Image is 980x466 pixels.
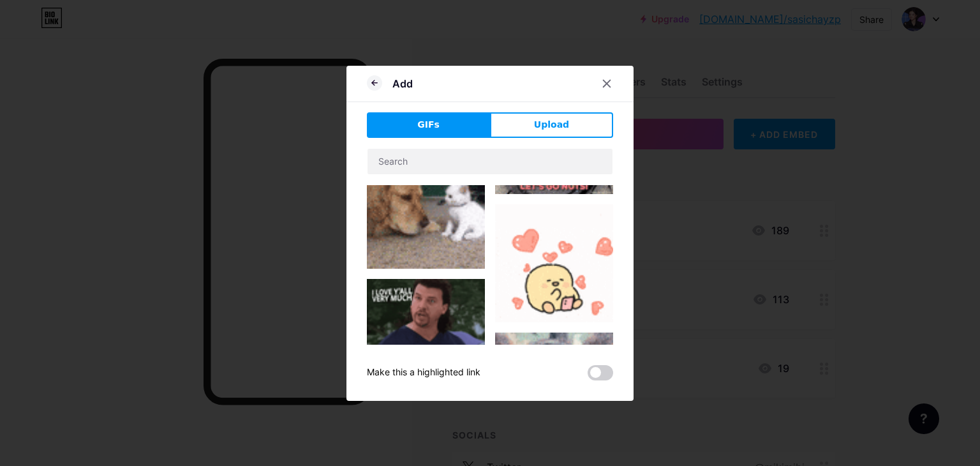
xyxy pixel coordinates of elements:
[392,76,413,91] div: Add
[367,121,485,269] img: Gihpy
[417,118,440,132] span: GIFs
[367,279,485,346] img: Gihpy
[367,365,480,380] div: Make this a highlighted link
[490,112,613,138] button: Upload
[495,333,613,451] img: Gihpy
[534,118,569,132] span: Upload
[495,204,613,322] img: Gihpy
[367,112,490,138] button: GIFs
[367,149,612,174] input: Search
